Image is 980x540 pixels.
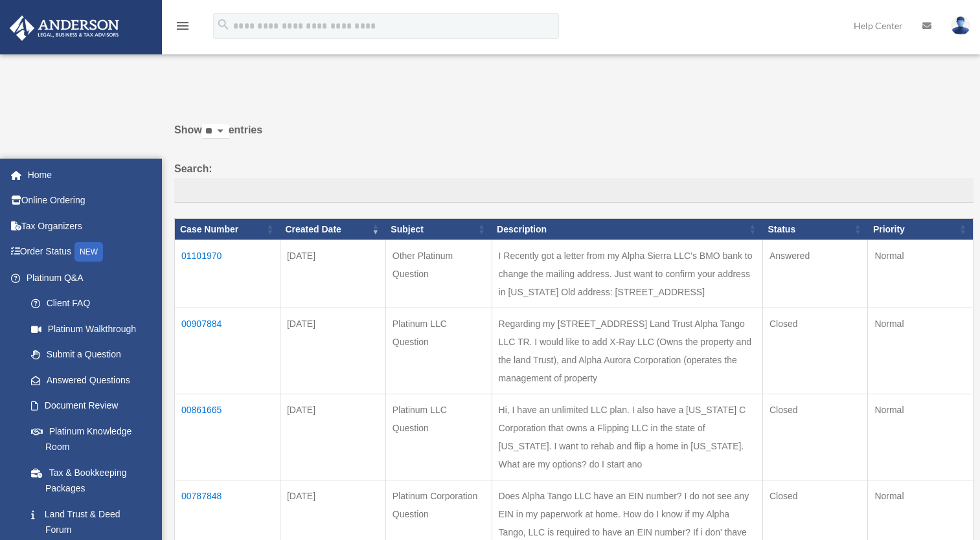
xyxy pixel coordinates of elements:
td: Closed [762,308,867,394]
label: Search: [174,160,974,203]
td: 01101970 [175,240,280,308]
td: [DATE] [280,240,385,308]
td: Normal [868,240,974,308]
th: Description: activate to sort column ascending [492,218,762,240]
a: Platinum Walkthrough [18,316,155,342]
img: Anderson Advisors Platinum Portal [6,16,123,41]
a: Answered Questions [18,367,149,393]
i: menu [175,18,190,34]
select: Showentries [202,124,229,139]
a: Platinum Knowledge Room [18,418,155,460]
td: 00861665 [175,394,280,480]
a: menu [175,23,190,34]
input: Search: [174,178,974,203]
a: Order StatusNEW [9,239,162,265]
a: Client FAQ [18,291,155,317]
td: [DATE] [280,394,385,480]
a: Document Review [18,393,155,419]
td: Closed [762,394,867,480]
td: Platinum LLC Question [385,394,492,480]
td: Other Platinum Question [385,240,492,308]
div: NEW [74,242,103,262]
th: Created Date: activate to sort column ascending [280,218,385,240]
th: Priority: activate to sort column ascending [868,218,974,240]
th: Case Number: activate to sort column ascending [175,218,280,240]
th: Subject: activate to sort column ascending [385,218,492,240]
label: Show entries [174,121,974,152]
a: Tax & Bookkeeping Packages [18,460,155,501]
td: [DATE] [280,308,385,394]
a: Submit a Question [18,342,155,368]
td: Regarding my [STREET_ADDRESS] Land Trust Alpha Tango LLC TR. I would like to add X-Ray LLC (Owns ... [492,308,762,394]
td: I Recently got a letter from my Alpha Sierra LLC’s BMO bank to change the mailing address. Just w... [492,240,762,308]
td: Platinum LLC Question [385,308,492,394]
a: Platinum Q&A [9,265,155,291]
td: 00907884 [175,308,280,394]
a: Tax Organizers [9,213,162,239]
i: search [216,17,231,32]
a: Online Ordering [9,188,162,214]
td: Normal [868,308,974,394]
td: Hi, I have an unlimited LLC plan. I also have a [US_STATE] C Corporation that owns a Flipping LLC... [492,394,762,480]
a: Home [9,162,162,188]
td: Answered [762,240,867,308]
img: User Pic [951,16,970,35]
td: Normal [868,394,974,480]
th: Status: activate to sort column ascending [762,218,867,240]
